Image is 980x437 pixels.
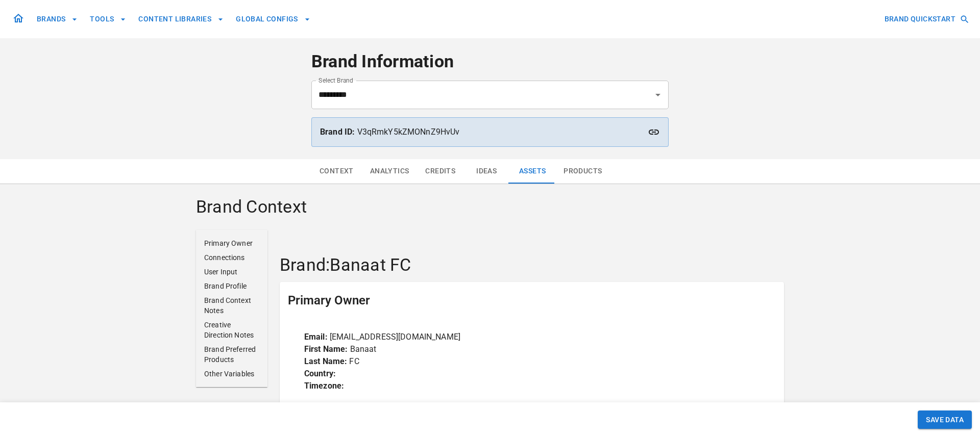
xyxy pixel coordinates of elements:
button: BRAND QUICKSTART [880,10,972,29]
button: CONTENT LIBRARIES [134,10,228,29]
h5: Primary Owner [288,292,370,309]
button: Open [651,88,665,102]
button: Context [311,159,362,184]
p: Creative Direction Notes [204,320,259,340]
p: V3qRmkY5kZMONnZ9HvUv [320,126,660,138]
strong: Timezone: [304,381,344,391]
p: User Input [204,267,259,277]
div: Primary Owner [280,282,784,319]
strong: Last Name: [304,356,348,366]
strong: Brand ID: [320,127,355,137]
h4: Brand Information [311,51,669,72]
p: Connections [204,252,259,263]
button: Credits [417,159,463,184]
button: TOOLS [86,10,130,29]
button: Analytics [362,159,418,184]
p: Brand Preferred Products [204,344,259,365]
button: GLOBAL CONFIGS [232,10,314,29]
p: Primary Owner [204,238,259,248]
p: [EMAIL_ADDRESS][DOMAIN_NAME] [304,331,759,343]
label: Select Brand [318,76,353,85]
button: Products [555,159,610,184]
button: SAVE DATA [918,410,972,429]
p: Brand Context Notes [204,295,259,316]
h4: Brand Context [196,196,784,218]
button: Assets [509,159,555,184]
p: Banaat [304,343,759,355]
p: FC [304,355,759,368]
h4: Brand: Banaat FC [280,254,784,276]
strong: First Name: [304,344,348,354]
p: Other Variables [204,369,259,379]
strong: Email: [304,332,328,342]
button: BRANDS [33,10,82,29]
p: Brand Profile [204,281,259,291]
button: Ideas [463,159,509,184]
strong: Country: [304,369,336,378]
